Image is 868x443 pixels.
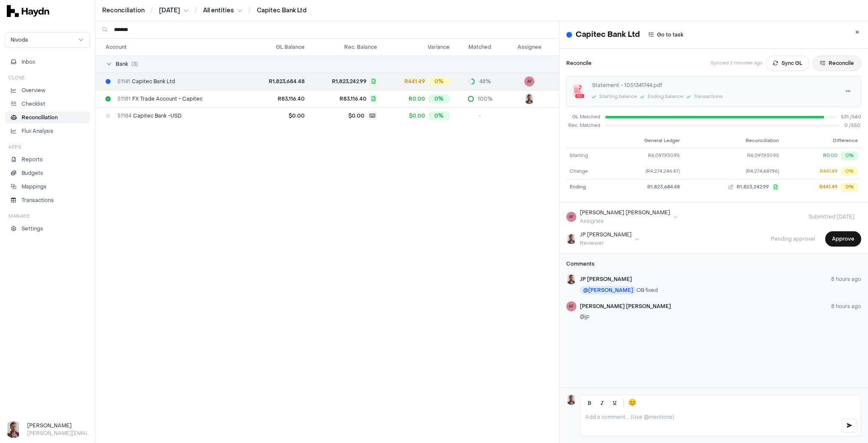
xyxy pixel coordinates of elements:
[820,168,837,175] div: R441.49
[687,152,779,160] button: R6,097,930.95
[711,60,762,67] p: Synced 2 minutes ago
[159,6,180,15] span: [DATE]
[643,28,688,42] a: Go to task
[404,78,425,85] span: R441.49
[339,95,367,102] span: R83,116.40
[580,276,632,283] span: JP [PERSON_NAME]
[831,303,861,310] span: 8 hours ago
[131,61,138,67] span: ( 3 )
[95,39,249,56] th: Account
[5,84,90,96] a: Overview
[22,225,43,233] p: Settings
[381,39,453,56] th: Variance
[5,125,90,137] a: Flux Analysis
[566,301,576,311] span: AF
[566,59,592,67] h3: Reconcile
[22,114,58,121] p: Reconciliation
[841,167,858,176] div: 0%
[566,148,609,164] td: Starting
[572,84,585,98] img: application/pdf
[22,100,45,108] p: Checklist
[257,6,306,14] a: Capitec Bank Ltd
[580,286,861,294] p: OB fixed
[116,61,128,67] span: Bank
[599,93,637,101] div: Starting balance
[203,6,242,15] button: All entities
[580,286,637,294] span: @ [PERSON_NAME]
[841,114,861,121] span: 531 / 560
[566,164,609,179] td: Change
[409,112,425,119] span: $0.00
[841,183,858,192] div: 0%
[22,58,35,66] span: Inbox
[22,156,43,163] p: Reports
[580,240,632,247] div: Reviewer
[566,274,576,284] img: JP Smit
[566,231,639,247] button: JP SmitJP [PERSON_NAME]Reviewer
[609,397,621,409] button: Underline (Ctrl+U)
[117,95,131,102] span: 51181
[117,78,130,85] span: 51141
[737,184,769,191] span: R1,823,242.99
[566,179,609,195] td: Ending
[102,6,145,15] a: Reconciliation
[8,75,25,81] h3: Close
[22,183,47,191] p: Mappings
[782,135,861,148] th: Difference
[117,112,181,119] span: Capitec Bank -USD
[428,95,450,103] div: 0%
[841,151,858,160] div: 0%
[22,127,53,135] p: Flux Analysis
[479,112,481,119] span: -
[5,167,90,179] a: Budgets
[566,261,861,267] h3: Comments
[5,421,22,438] img: JP Smit
[5,98,90,110] a: Checklist
[27,422,90,429] h3: [PERSON_NAME]
[22,196,54,204] p: Transactions
[7,5,49,17] img: svg+xml,%3c
[5,194,90,206] a: Transactions
[566,209,678,224] button: AF[PERSON_NAME] [PERSON_NAME]Assignee
[249,90,308,107] td: R83,116.40
[580,209,670,216] div: [PERSON_NAME] [PERSON_NAME]
[524,76,534,87] button: AF
[308,39,381,56] th: Rec. Balance
[566,395,576,405] img: JP Smit
[687,168,779,175] button: (R4,274,687.96)
[580,231,632,238] div: JP [PERSON_NAME]
[613,168,680,175] div: (R4,274,246.47)
[613,184,680,191] div: R1,823,684.48
[584,397,595,409] button: Bold (Ctrl+B)
[5,223,90,235] a: Settings
[27,429,90,437] p: [PERSON_NAME][EMAIL_ADDRESS][DOMAIN_NAME]
[428,112,450,120] div: 0%
[102,6,306,15] nav: breadcrumb
[247,6,253,14] span: /
[831,276,861,283] span: 8 hours ago
[844,122,861,129] span: 0 / 550
[409,95,425,102] span: R0.00
[746,168,779,175] span: (R4,274,687.96)
[566,122,600,129] div: Rec. Matched
[524,94,534,104] img: JP Smit
[8,144,21,150] h3: Apps
[5,154,90,165] a: Reports
[566,114,600,121] span: GL Matched
[22,87,45,94] p: Overview
[580,303,671,310] span: [PERSON_NAME] [PERSON_NAME]
[453,39,506,56] th: Matched
[149,6,155,14] span: /
[596,397,608,409] button: Italic (Ctrl+I)
[478,95,492,102] span: 100%
[613,152,680,160] div: R6,097,930.95
[566,28,688,42] div: Capitec Bank Ltd
[249,39,308,56] th: GL Balance
[609,135,683,148] th: General Ledger
[766,56,810,71] button: Sync GL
